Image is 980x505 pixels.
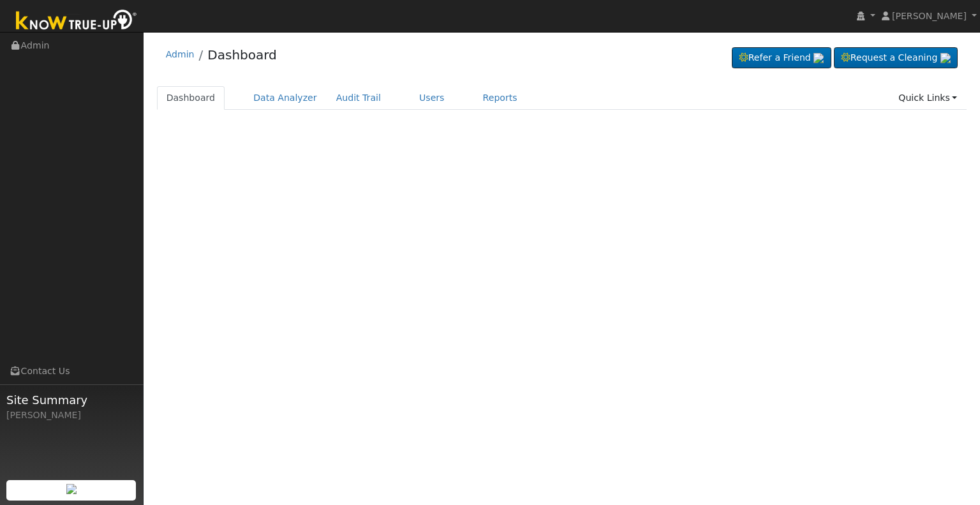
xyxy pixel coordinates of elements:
a: Data Analyzer [244,86,327,110]
span: Site Summary [6,391,137,409]
a: Refer a Friend [732,47,831,69]
a: Quick Links [889,86,967,110]
div: [PERSON_NAME] [6,409,137,422]
a: Reports [473,86,527,110]
a: Audit Trail [327,86,390,110]
img: retrieve [940,53,951,63]
a: Dashboard [207,47,277,63]
a: Dashboard [157,86,225,110]
a: Request a Cleaning [834,47,958,69]
span: [PERSON_NAME] [892,11,967,21]
img: retrieve [813,53,824,63]
img: retrieve [66,484,77,494]
a: Admin [166,49,195,59]
a: Users [410,86,454,110]
img: Know True-Up [10,7,144,36]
